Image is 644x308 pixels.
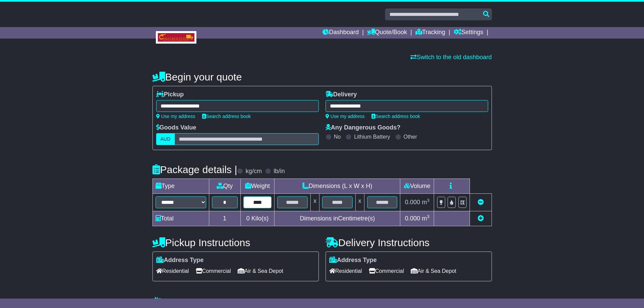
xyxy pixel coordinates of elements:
span: m [422,215,430,222]
h4: Package details | [152,164,237,175]
label: Pickup [156,91,184,98]
a: Add new item [478,215,484,222]
label: Address Type [329,257,377,264]
td: 1 [209,211,240,226]
a: Tracking [415,27,445,39]
span: Residential [329,266,362,276]
a: Settings [454,27,483,39]
span: Air & Sea Depot [411,266,456,276]
a: Quote/Book [367,27,407,39]
span: 0.000 [405,199,420,206]
h4: Warranty & Insurance [152,297,492,308]
a: Use my address [326,114,365,119]
td: x [355,194,364,211]
td: Dimensions in Centimetre(s) [275,211,400,226]
span: Air & Sea Depot [238,266,283,276]
a: Use my address [156,114,195,119]
td: Type [152,179,209,194]
td: x [311,194,319,211]
td: Weight [240,179,275,194]
span: Residential [156,266,189,276]
a: Remove this item [478,199,484,206]
span: 0.000 [405,215,420,222]
span: Commercial [369,266,404,276]
td: Dimensions (L x W x H) [275,179,400,194]
td: Kilo(s) [240,211,275,226]
label: Address Type [156,257,204,264]
h4: Delivery Instructions [326,237,492,248]
td: Qty [209,179,240,194]
span: m [422,199,430,206]
a: Search address book [372,114,420,119]
label: Lithium Battery [354,134,390,140]
label: Delivery [326,91,357,98]
label: Other [404,134,417,140]
a: Switch to the old dashboard [410,54,492,61]
label: kg/cm [245,168,262,175]
label: lb/in [273,168,285,175]
sup: 3 [427,214,430,219]
sup: 3 [427,198,430,203]
h4: Pickup Instructions [152,237,319,248]
h4: Begin your quote [152,71,492,82]
label: AUD [156,133,175,145]
td: Total [152,211,209,226]
a: Dashboard [323,27,359,39]
label: Goods Value [156,124,196,132]
td: Volume [400,179,434,194]
label: No [334,134,341,140]
a: Search address book [202,114,251,119]
label: Any Dangerous Goods? [326,124,401,132]
span: Commercial [196,266,231,276]
span: 0 [246,215,249,222]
